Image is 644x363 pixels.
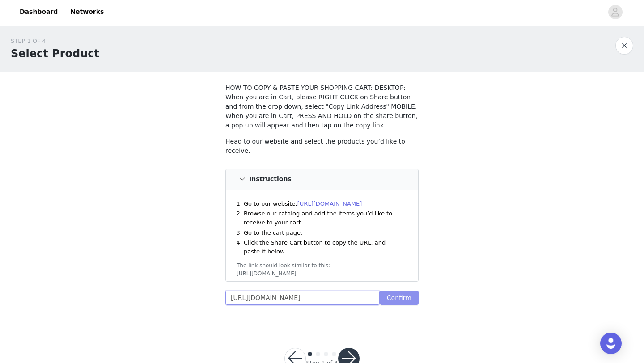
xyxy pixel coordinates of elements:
a: Dashboard [14,2,63,22]
div: avatar [611,5,619,19]
li: Go to our website: [244,199,403,208]
button: Confirm [380,291,419,305]
li: Browse our catalog and add the items you’d like to receive to your cart. [244,209,403,227]
li: Go to the cart page. [244,228,403,237]
h4: Instructions [249,176,292,183]
a: Networks [65,2,109,22]
div: Open Intercom Messenger [600,333,622,354]
li: Click the Share Cart button to copy the URL, and paste it below. [244,238,403,256]
p: HOW TO COPY & PASTE YOUR SHOPPING CART: DESKTOP: When you are in Cart, please RIGHT CLICK on Shar... [225,83,419,130]
div: STEP 1 OF 4 [11,37,99,46]
a: [URL][DOMAIN_NAME] [297,200,362,207]
input: Checkout URL [225,291,380,305]
p: Head to our website and select the products you’d like to receive. [225,137,419,156]
h1: Select Product [11,46,99,62]
div: [URL][DOMAIN_NAME] [237,270,407,278]
div: The link should look similar to this: [237,262,407,270]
